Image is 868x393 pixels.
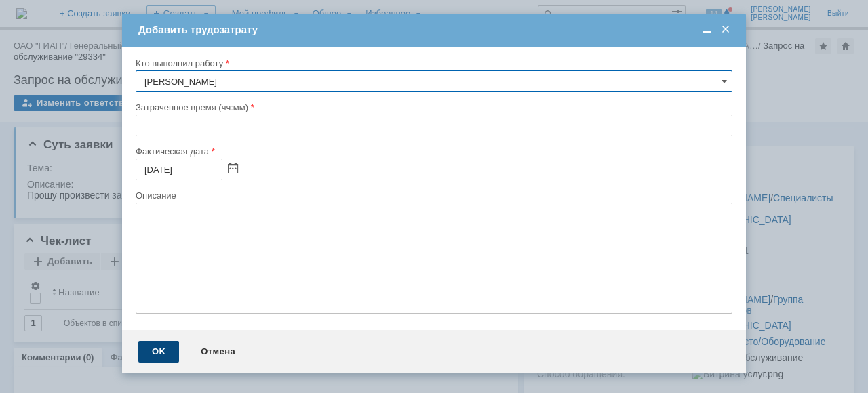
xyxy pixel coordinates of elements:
[136,191,730,200] div: Описание
[138,24,732,36] div: Добавить трудозатрату
[719,24,732,36] span: Закрыть
[700,24,713,36] span: Свернуть (Ctrl + M)
[136,103,730,112] div: Затраченное время (чч:мм)
[136,59,730,68] div: Кто выполнил работу
[136,147,730,156] div: Фактическая дата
